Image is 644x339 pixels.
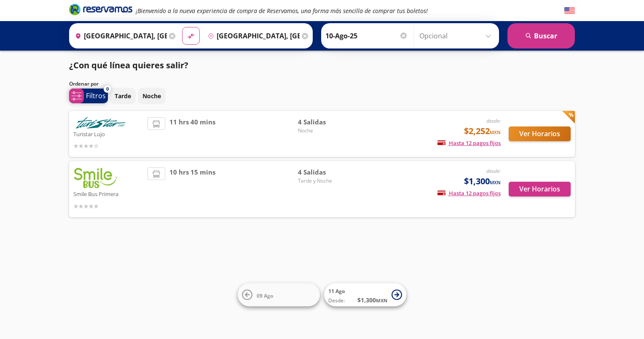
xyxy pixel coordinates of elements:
[490,129,501,135] small: MXN
[325,25,408,46] input: Elegir Fecha
[437,139,501,147] span: Hasta 12 pagos fijos
[328,288,345,295] span: 11 Ago
[169,117,215,151] span: 11 hrs 40 mins
[490,179,501,186] small: MXN
[324,283,406,307] button: 11 AgoDesde:$1,300MXN
[298,167,357,177] span: 4 Salidas
[204,25,300,46] input: Buscar Destino
[257,292,273,299] span: 09 Ago
[69,3,132,16] i: Brand Logo
[115,91,131,100] p: Tarde
[437,189,501,197] span: Hasta 12 pagos fijos
[138,88,166,104] button: Noche
[376,297,387,304] small: MXN
[328,297,345,304] span: Desde:
[69,3,132,18] a: Brand Logo
[486,117,501,124] em: desde:
[73,167,118,188] img: Smile Bus Primera
[298,127,357,135] span: Noche
[136,7,428,15] em: ¡Bienvenido a la nueva experiencia de compra de Reservamos, una forma más sencilla de comprar tus...
[69,80,99,88] p: Ordenar por
[507,23,575,48] button: Buscar
[564,5,575,16] button: English
[486,167,501,175] em: desde:
[69,59,188,72] p: ¿Con qué línea quieres salir?
[169,167,215,211] span: 10 hrs 15 mins
[298,117,357,127] span: 4 Salidas
[509,182,571,196] button: Ver Horarios
[73,188,143,199] p: Smile Bus Primera
[509,126,571,141] button: Ver Horarios
[238,283,320,307] button: 09 Ago
[110,88,136,104] button: Tarde
[419,25,495,46] input: Opcional
[72,25,167,46] input: Buscar Origen
[73,129,143,139] p: Turistar Lujo
[69,89,108,103] button: 0Filtros
[357,296,387,304] span: $ 1,300
[464,175,501,188] span: $1,300
[142,91,161,100] p: Noche
[298,177,357,185] span: Tarde y Noche
[464,125,501,137] span: $2,252
[86,91,106,101] p: Filtros
[73,117,128,129] img: Turistar Lujo
[106,86,109,93] span: 0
